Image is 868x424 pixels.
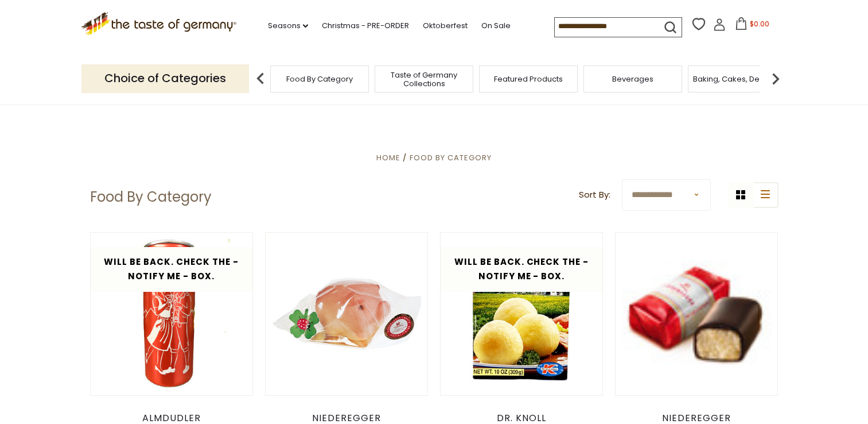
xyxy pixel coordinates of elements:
[494,75,563,83] a: Featured Products
[91,233,253,395] img: Almdudler Austrian Soft Drink with Alpine Herbs 11.2 fl oz
[81,64,249,92] p: Choice of Categories
[322,20,409,32] a: Christmas - PRE-ORDER
[423,20,468,32] a: Oktoberfest
[612,75,653,83] a: Beverages
[481,20,511,32] a: On Sale
[286,75,353,83] a: Food By Category
[265,413,429,424] div: Niederegger
[579,188,610,202] label: Sort By:
[728,17,777,34] button: $0.00
[90,413,254,424] div: Almdudler
[249,67,272,90] img: previous arrow
[266,233,428,395] img: Niederegger Pure Marzipan Good Luck Pigs, .44 oz
[378,71,470,88] a: Taste of Germany Collections
[750,19,769,29] span: $0.00
[615,413,779,424] div: Niederegger
[268,20,308,32] a: Seasons
[693,75,782,83] a: Baking, Cakes, Desserts
[616,253,778,375] img: Niederegger "Classics Petit" Dark Chocolate Covered Marzipan Loaf, 15g
[441,233,603,395] img: Dr. Knoll German Potato Dumplings Mix "Half and Half" in Box, 12 pc. 10 oz.
[410,152,492,163] a: Food By Category
[440,413,604,424] div: Dr. Knoll
[376,152,400,163] a: Home
[90,188,212,206] h1: Food By Category
[764,67,787,90] img: next arrow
